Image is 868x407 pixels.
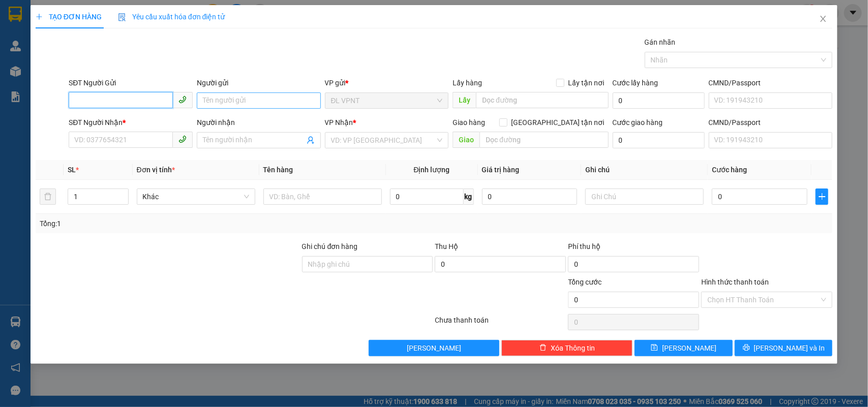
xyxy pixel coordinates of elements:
[197,77,321,88] div: Người gửi
[369,340,500,356] button: [PERSON_NAME]
[501,340,633,356] button: deleteXóa Thông tin
[118,13,126,21] img: icon
[263,166,293,174] span: Tên hàng
[482,166,520,174] span: Giá trị hàng
[568,278,602,286] span: Tổng cước
[476,92,609,108] input: Dọc đường
[540,344,547,352] span: delete
[325,118,353,127] span: VP Nhận
[507,117,609,128] span: [GEOGRAPHIC_DATA] tận nơi
[585,189,704,205] input: Ghi Chú
[407,342,461,354] span: [PERSON_NAME]
[302,242,358,251] label: Ghi chú đơn hàng
[178,135,187,143] span: phone
[325,77,449,88] div: VP gửi
[816,189,828,205] button: plus
[581,160,708,180] th: Ghi chú
[69,77,193,88] div: SĐT Người Gửi
[453,92,476,108] span: Lấy
[651,344,658,352] span: save
[68,166,76,174] span: SL
[137,166,175,174] span: Đơn vị tính
[331,93,443,108] span: ĐL VPNT
[434,315,567,332] div: Chưa thanh toán
[613,132,705,148] input: Cước giao hàng
[453,132,480,148] span: Giao
[69,117,193,128] div: SĐT Người Nhận
[453,118,485,127] span: Giao hàng
[701,278,769,286] label: Hình thức thanh toán
[40,218,336,229] div: Tổng: 1
[743,344,750,352] span: printer
[307,136,315,144] span: user-add
[118,13,225,21] span: Yêu cầu xuất hóa đơn điện tử
[645,38,676,46] label: Gán nhãn
[613,92,705,109] input: Cước lấy hàng
[263,189,382,205] input: VD: Bàn, Ghế
[613,118,663,127] label: Cước giao hàng
[435,242,458,251] span: Thu Hộ
[613,79,659,87] label: Cước lấy hàng
[709,117,833,128] div: CMND/Passport
[712,166,747,174] span: Cước hàng
[635,340,732,356] button: save[PERSON_NAME]
[414,166,450,174] span: Định lượng
[482,189,578,205] input: 0
[754,342,825,354] span: [PERSON_NAME] và In
[197,117,321,128] div: Người nhận
[819,15,827,23] span: close
[709,77,833,88] div: CMND/Passport
[564,77,609,88] span: Lấy tận nơi
[551,342,595,354] span: Xóa Thông tin
[816,193,828,201] span: plus
[36,13,43,20] span: plus
[480,132,609,148] input: Dọc đường
[809,5,837,34] button: Close
[36,13,102,21] span: TẠO ĐƠN HÀNG
[40,189,56,205] button: delete
[662,342,716,354] span: [PERSON_NAME]
[143,189,249,204] span: Khác
[453,79,482,87] span: Lấy hàng
[568,241,699,256] div: Phí thu hộ
[464,189,474,205] span: kg
[302,256,433,272] input: Ghi chú đơn hàng
[735,340,832,356] button: printer[PERSON_NAME] và In
[178,96,187,104] span: phone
